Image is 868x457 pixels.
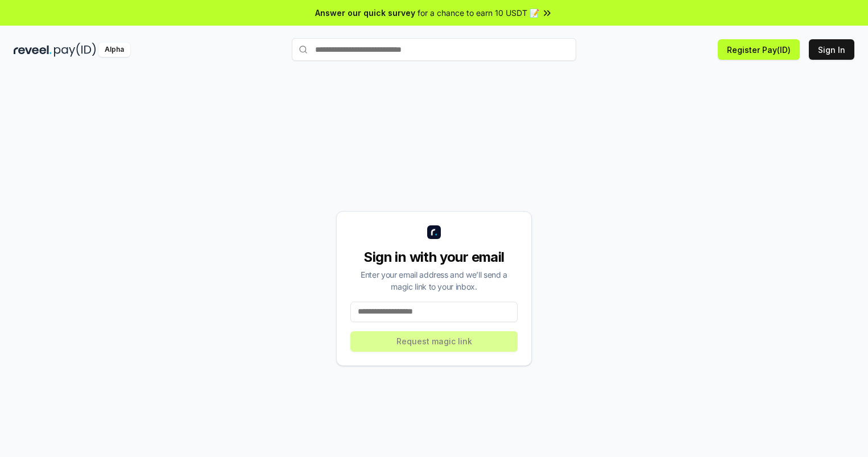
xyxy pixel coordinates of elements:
img: logo_small [427,225,441,239]
div: Alpha [98,43,130,57]
span: for a chance to earn 10 USDT 📝 [418,7,539,19]
img: pay_id [54,43,96,57]
span: Answer our quick survey [315,7,415,19]
button: Register Pay(ID) [718,39,800,60]
div: Enter your email address and we’ll send a magic link to your inbox. [350,269,518,293]
button: Sign In [809,39,854,60]
div: Sign in with your email [350,248,518,266]
img: reveel_dark [14,43,52,57]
